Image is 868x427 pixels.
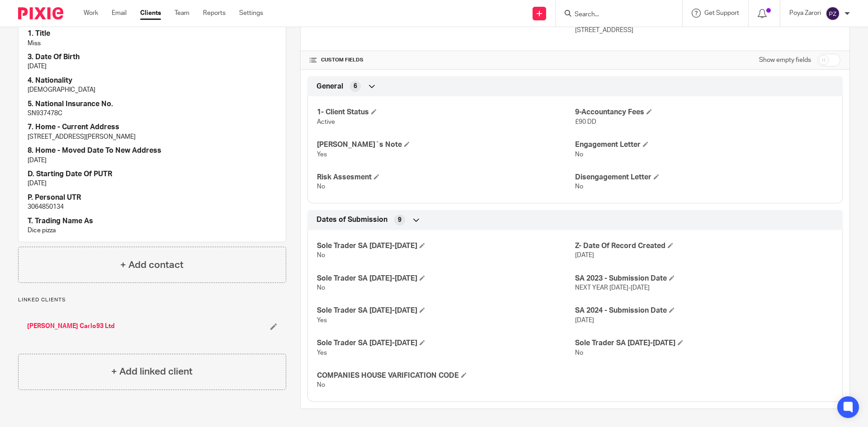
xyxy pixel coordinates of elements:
span: General [316,82,343,91]
a: Settings [239,9,263,18]
h4: 7. Home - Current Address [28,122,277,132]
a: Reports [203,9,226,18]
span: £90 DD [575,119,596,125]
h4: 5. National Insurance No. [28,99,277,109]
h4: Sole Trader SA [DATE]-[DATE] [317,306,575,315]
h4: D. Starting Date Of PUTR [28,169,277,179]
span: Yes [317,317,327,324]
span: Yes [317,151,327,158]
span: NEXT YEAR [DATE]-[DATE] [575,285,650,291]
h4: 1. Title [28,29,277,38]
span: Yes [317,350,327,356]
h4: + Add linked client [111,365,193,379]
span: 6 [354,82,357,91]
span: No [317,183,325,190]
h4: Sole Trader SA [DATE]-[DATE] [317,241,575,251]
h4: [PERSON_NAME]`s Note [317,140,575,150]
span: No [575,183,583,190]
p: Linked clients [18,296,286,304]
h4: COMPANIES HOUSE VARIFICATION CODE [317,371,575,380]
span: No [317,285,325,291]
span: [DATE] [575,317,594,324]
p: [DEMOGRAPHIC_DATA] [28,85,277,94]
h4: SA 2024 - Submission Date [575,306,833,315]
h4: P. Personal UTR [28,193,277,202]
h4: Z- Date Of Record Created [575,241,833,251]
span: [DATE] [575,252,594,258]
img: svg%3E [826,6,840,21]
p: [STREET_ADDRESS] [575,26,840,35]
h4: SA 2023 - Submission Date [575,274,833,283]
p: [STREET_ADDRESS][PERSON_NAME] [28,132,277,141]
span: Get Support [704,10,739,16]
h4: Sole Trader SA [DATE]-[DATE] [317,274,575,283]
a: Team [175,9,189,18]
p: [DATE] [28,156,277,165]
span: No [317,252,325,258]
input: Search [574,11,655,19]
p: Miss [28,39,277,48]
h4: Sole Trader SA [DATE]-[DATE] [575,338,833,348]
a: Email [112,9,127,18]
img: Pixie [18,7,63,19]
label: Show empty fields [759,56,811,65]
h4: T. Trading Name As [28,216,277,226]
a: Clients [140,9,161,18]
p: SN937478C [28,109,277,118]
span: No [575,151,583,158]
h4: 1- Client Status [317,108,575,117]
p: [DATE] [28,62,277,71]
span: No [317,382,325,388]
span: Active [317,119,335,125]
h4: 4. Nationality [28,76,277,85]
p: Dice pizza [28,226,277,235]
span: Dates of Submission [316,215,387,225]
span: No [575,350,583,356]
p: Poya Zarori [789,9,821,18]
span: 9 [398,216,401,225]
h4: CUSTOM FIELDS [310,56,575,64]
h4: 8. Home - Moved Date To New Address [28,146,277,155]
h4: Engagement Letter [575,140,833,150]
h4: Disengagement Letter [575,173,833,182]
h4: + Add contact [120,258,184,272]
h4: Sole Trader SA [DATE]-[DATE] [317,338,575,348]
p: 3064850134 [28,202,277,211]
a: [PERSON_NAME] Carlo93 Ltd [27,322,115,331]
h4: 3. Date Of Birth [28,52,277,62]
h4: 9-Accountancy Fees [575,108,833,117]
h4: Risk Assesment [317,173,575,182]
p: [DATE] [28,179,277,188]
a: Work [84,9,98,18]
